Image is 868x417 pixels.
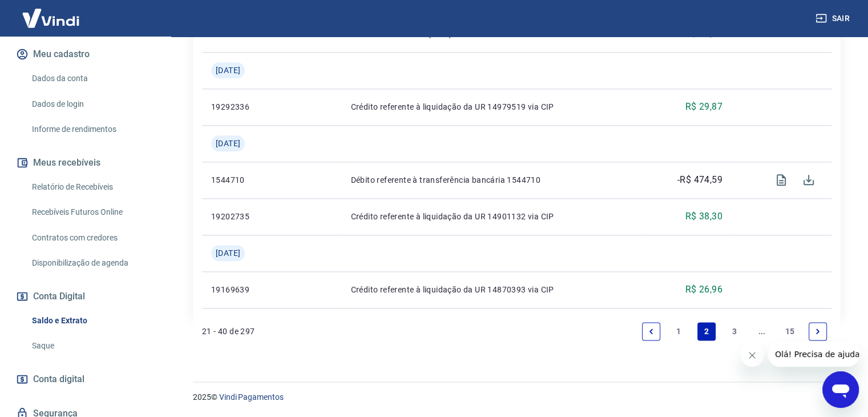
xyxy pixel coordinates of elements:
[741,344,764,367] iframe: Fechar mensagem
[14,1,88,35] img: Vindi
[753,322,771,340] a: Jump forward
[211,284,271,295] p: 19169639
[27,201,157,224] a: Recebíveis Futuros Online
[642,322,660,340] a: Previous page
[685,210,722,223] p: R$ 38,30
[350,174,635,186] p: Débito referente à transferência bancária 1544710
[27,93,157,116] a: Dados de login
[219,392,284,402] a: Vindi Pagamentos
[768,166,795,194] span: Visualizar
[685,283,722,296] p: R$ 26,96
[216,247,240,259] span: [DATE]
[27,334,157,358] a: Saque
[809,322,827,340] a: Next page
[14,42,157,67] button: Meu cadastro
[14,367,157,392] a: Conta digital
[216,138,240,149] span: [DATE]
[193,391,841,403] p: 2025 ©
[14,284,157,309] button: Conta Digital
[350,211,635,222] p: Crédito referente à liquidação da UR 14901132 via CIP
[33,371,84,387] span: Conta digital
[795,166,822,194] span: Download
[350,101,635,113] p: Crédito referente à liquidação da UR 14979519 via CIP
[677,173,722,187] p: -R$ 474,59
[822,371,859,408] iframe: Botão para abrir a janela de mensagens
[27,309,157,332] a: Saldo e Extrato
[27,226,157,250] a: Contratos com credores
[637,318,831,345] ul: Pagination
[813,8,854,29] button: Sair
[7,8,96,17] span: Olá! Precisa de ajuda?
[27,67,157,90] a: Dados da conta
[211,211,271,222] p: 19202735
[211,101,271,113] p: 19292336
[27,251,157,275] a: Disponibilização de agenda
[202,326,255,337] p: 21 - 40 de 297
[725,322,744,340] a: Page 3
[14,150,157,175] button: Meus recebíveis
[781,322,800,340] a: Page 15
[27,118,157,141] a: Informe de rendimentos
[768,342,859,367] iframe: Mensagem da empresa
[685,100,722,114] p: R$ 29,87
[350,284,635,295] p: Crédito referente à liquidação da UR 14870393 via CIP
[211,174,271,186] p: 1544710
[670,322,688,340] a: Page 1
[216,65,240,76] span: [DATE]
[697,322,716,340] a: Page 2 is your current page
[27,175,157,199] a: Relatório de Recebíveis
